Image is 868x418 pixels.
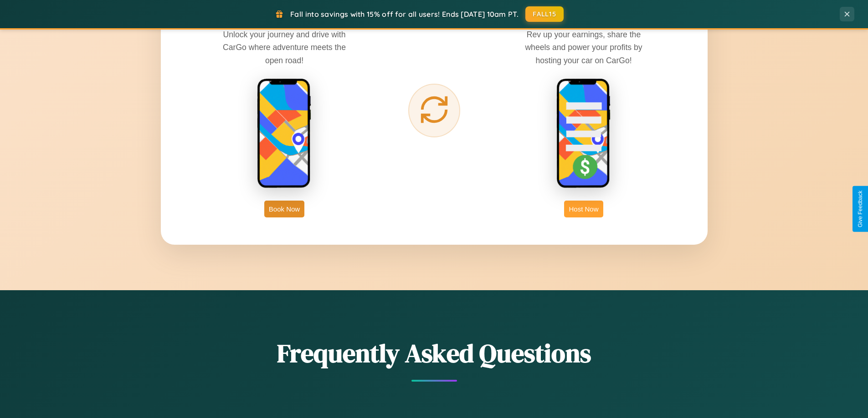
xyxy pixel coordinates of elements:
p: Rev up your earnings, share the wheels and power your profits by hosting your car on CarGo! [515,28,652,66]
button: Host Now [564,201,603,217]
span: Fall into savings with 15% off for all users! Ends [DATE] 10am PT. [290,10,519,19]
h2: Frequently Asked Questions [161,336,708,371]
button: Book Now [264,201,304,217]
div: Give Feedback [857,191,863,227]
img: host phone [556,78,611,189]
img: rent phone [257,78,312,189]
p: Unlock your journey and drive with CarGo where adventure meets the open road! [216,28,353,66]
button: FALL15 [525,6,564,22]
